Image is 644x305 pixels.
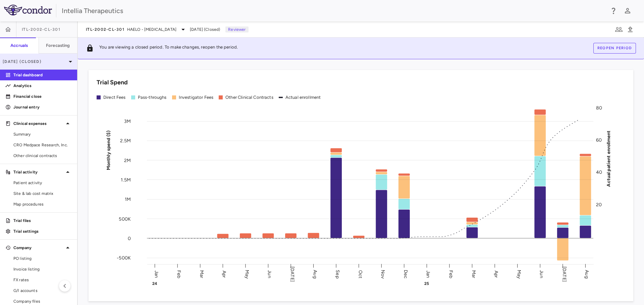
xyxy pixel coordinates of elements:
[596,105,602,111] tspan: 80
[13,218,72,224] p: Trial files
[99,44,238,52] p: You are viewing a closed period. To make changes, reopen the period.
[289,266,295,282] text: [DATE]
[424,281,429,286] text: 25
[606,130,611,186] tspan: Actual patient enrollment
[4,5,52,15] img: logo-full-SnFGN8VE.png
[593,43,636,54] button: Reopen period
[120,138,131,144] tspan: 2.5M
[221,270,227,278] text: Apr
[127,26,176,32] span: HAELO - [MEDICAL_DATA]
[124,119,131,124] tspan: 3M
[13,142,72,148] span: CRO Medpace Research, Inc.
[13,201,72,207] span: Map procedures
[13,298,72,304] span: Company files
[13,288,72,294] span: G/l accounts
[199,270,205,278] text: Mar
[13,245,64,251] p: Company
[516,270,522,279] text: May
[584,270,590,278] text: Aug
[124,157,131,163] tspan: 2M
[448,270,454,278] text: Feb
[13,190,72,197] span: Site & lab cost matrix
[13,153,72,159] span: Other clinical contracts
[425,270,431,278] text: Jan
[225,94,273,100] div: Other Clinical Contracts
[13,169,64,175] p: Trial activity
[62,6,605,16] div: Intellia Therapeutics
[13,104,72,110] p: Journal entry
[13,277,72,283] span: FX rates
[267,270,272,278] text: Jun
[13,72,72,78] p: Trial dashboard
[285,94,321,100] div: Actual enrollment
[190,26,220,32] span: [DATE] (Closed)
[596,202,602,207] tspan: 20
[152,281,157,286] text: 24
[358,270,363,278] text: Oct
[97,78,128,87] h6: Trial Spend
[13,266,72,272] span: Invoice listing
[125,197,131,202] tspan: 1M
[596,169,602,175] tspan: 40
[154,270,159,278] text: Jan
[13,180,72,186] span: Patient activity
[3,59,66,65] p: [DATE] (Closed)
[121,177,131,182] tspan: 1.5M
[46,43,70,49] h6: Forecasting
[86,27,124,32] span: ITL-2002-CL-301
[106,130,111,170] tspan: Monthly spend ($)
[128,235,131,241] tspan: 0
[312,270,318,278] text: Aug
[13,255,72,261] span: PO listing
[493,270,499,278] text: Apr
[13,121,64,127] p: Clinical expenses
[561,266,567,282] text: [DATE]
[471,270,477,278] text: Mar
[13,83,72,89] p: Analytics
[138,94,167,100] div: Pass-throughs
[10,43,28,49] h6: Accruals
[13,93,72,99] p: Financial close
[103,94,126,100] div: Direct Fees
[244,270,250,279] text: May
[117,255,131,261] tspan: -500K
[176,270,182,278] text: Feb
[13,228,72,234] p: Trial settings
[225,26,248,32] p: Reviewer
[22,27,60,32] span: ITL-2002-CL-301
[179,94,214,100] div: Investigator Fees
[539,270,544,278] text: Jun
[380,270,386,279] text: Nov
[119,216,131,222] tspan: 500K
[403,270,409,278] text: Dec
[13,131,72,137] span: Summary
[335,270,340,278] text: Sep
[596,137,602,143] tspan: 60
